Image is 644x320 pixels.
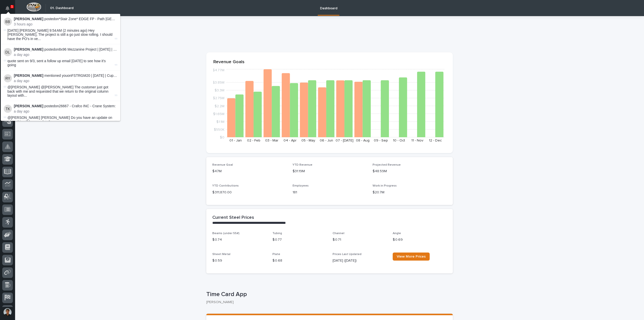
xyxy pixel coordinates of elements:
p: a day ago [14,79,117,83]
span: Prices Last Updated [333,253,361,256]
img: Riley Youngman [4,74,12,82]
p: posted on 26667 - Crafco INC - Crane System : [14,104,117,108]
text: 10 - Oct [393,139,405,142]
img: Derek Lenhart [4,48,12,56]
p: $47M [212,169,287,174]
p: Revenue Goals [213,59,446,65]
text: 09 - Sep [374,139,388,142]
tspan: $550K [214,128,224,131]
p: a day ago [14,109,117,114]
strong: [PERSON_NAME] [14,17,43,21]
strong: [PERSON_NAME] [14,74,43,78]
a: View More Prices [393,253,430,261]
span: Employees [293,184,309,187]
tspan: $2.75M [213,96,224,100]
p: $48.59M [373,169,447,174]
h2: Current Steel Prices [212,215,254,221]
button: Notifications [2,3,13,14]
p: mentioned you on FSTRGM20 | [DATE] | Cupertino Electric Inc : [14,74,117,78]
span: Beams (under 55#) [212,232,239,235]
span: Projected Revenue [373,163,401,166]
span: quote sent on 9/3, sent a follow up email [DATE] to see how it's going [8,59,106,67]
span: Revenue Goal [212,163,233,166]
p: a day ago [14,53,117,57]
text: 01 - Jan [229,139,242,142]
span: YTD Contributions [212,184,239,187]
span: @[PERSON_NAME] [PERSON_NAME] Do you have an update on when this will be complete? [8,116,112,124]
p: $ 311,870.00 [212,190,287,195]
span: @[PERSON_NAME] @[PERSON_NAME] The customer just got back with me and requested that we return to ... [8,85,114,98]
p: Time Card App [206,291,451,298]
tspan: $3.3M [215,89,224,92]
span: Plate [272,253,280,256]
tspan: $1.1M [216,120,224,123]
text: 11 - Nov [411,139,423,142]
span: Channel [333,232,344,235]
p: $ 0.68 [272,258,327,263]
img: Brian Bontrager [4,18,12,26]
text: 06 - Jun [320,139,333,142]
text: 07 - [DATE] [336,139,353,142]
span: [DATE] [PERSON_NAME] 9:54 AM (2 minutes ago) Hey [PERSON_NAME], The project is still a go just sl... [8,28,114,41]
span: YTD Revenue [293,163,312,166]
div: Notifications1 [6,6,13,14]
text: 04 - Apr [284,139,297,142]
img: Trent Kautzmann [4,105,12,113]
text: 12 - Dec [429,139,442,142]
h2: 01. Dashboard [50,6,73,10]
p: $ 0.74 [212,237,266,242]
p: $ 0.77 [272,237,327,242]
text: 02 - Feb [247,139,260,142]
span: Tubing [272,232,282,235]
p: [PERSON_NAME] [206,300,449,304]
strong: [PERSON_NAME] [14,47,43,51]
tspan: $3.85M [213,81,224,84]
p: posted on *Stair Zone* EDGE FP - Path [GEOGRAPHIC_DATA] C - Stair #1 : [14,17,117,21]
text: 03 - Mar [265,139,278,142]
strong: [PERSON_NAME] [14,104,43,108]
p: $ 0.71 [333,237,387,242]
span: Work in Progress [373,184,397,187]
p: posted on 8x96 Mezzanine Project | [DATE] | Chemelex : [14,47,117,52]
text: 08 - Aug [356,139,370,142]
span: Angle [393,232,401,235]
p: $20.7M [373,190,447,195]
tspan: $2.2M [215,104,224,108]
span: View More Prices [397,255,426,258]
p: $ 0.59 [212,258,266,263]
img: Workspace Logo [26,2,41,12]
tspan: $1.65M [213,112,224,116]
button: users-avatar [2,307,13,317]
p: $ 0.69 [393,237,447,242]
tspan: $4.77M [213,68,224,72]
p: 181 [293,190,367,195]
text: 05 - May [301,139,315,142]
p: [DATE] ([DATE]) [333,258,387,263]
span: Sheet Metal [212,253,230,256]
p: $31.19M [293,169,367,174]
tspan: $0 [220,136,224,139]
p: 3 hours ago [14,22,117,26]
p: 1 [11,5,13,8]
